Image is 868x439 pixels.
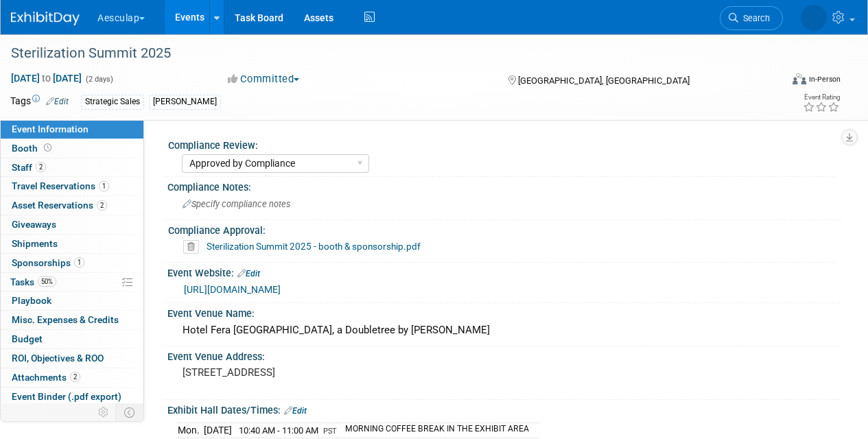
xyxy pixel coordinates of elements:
span: 2 [70,372,80,382]
td: Mon. [178,423,204,438]
button: Committed [223,72,305,86]
span: Booth not reserved yet [41,143,54,153]
a: Attachments2 [1,368,143,387]
div: Event Venue Name: [167,303,841,320]
span: 1 [74,257,84,268]
td: Tags [10,94,69,110]
td: [DATE] [204,423,232,438]
span: 10:40 AM - 11:00 AM [239,425,318,436]
span: Asset Reservations [12,200,107,211]
span: Booth [12,143,54,154]
span: Event Binder (.pdf export) [12,391,121,402]
a: Delete attachment? [183,242,204,252]
span: Misc. Expenses & Credits [12,314,119,325]
a: Event Information [1,120,143,139]
div: Compliance Approval: [168,220,834,237]
img: Format-Inperson.png [793,73,806,84]
div: [PERSON_NAME] [149,95,221,109]
td: Toggle Event Tabs [116,403,144,421]
div: In-Person [808,74,841,84]
div: Event Rating [803,94,840,101]
span: Shipments [12,238,58,249]
span: Travel Reservations [12,180,109,191]
span: to [40,73,53,84]
span: [DATE] [DATE] [10,72,82,84]
span: Specify compliance notes [183,199,290,209]
a: Booth [1,139,143,158]
span: 2 [97,200,107,211]
div: Sterilization Summit 2025 [6,41,770,66]
span: 50% [38,276,56,287]
a: Asset Reservations2 [1,196,143,215]
a: Travel Reservations1 [1,177,143,195]
div: Event Venue Address: [167,346,841,364]
span: Event Information [12,123,89,134]
a: Edit [46,97,69,106]
span: 1 [99,181,109,191]
span: (2 days) [84,75,113,84]
a: Staff2 [1,158,143,177]
img: Linda Zeller [801,5,827,31]
span: Staff [12,162,46,173]
span: Sponsorships [12,257,84,268]
a: Sponsorships1 [1,254,143,272]
div: Event Website: [167,263,841,281]
span: Giveaways [12,219,56,230]
span: Tasks [10,276,56,287]
div: Compliance Review: [168,135,834,152]
a: Budget [1,330,143,348]
a: Shipments [1,235,143,253]
a: Search [720,6,783,30]
a: Sterilization Summit 2025 - booth & sponsorship.pdf [207,241,421,252]
span: ROI, Objectives & ROO [12,353,104,364]
a: Giveaways [1,215,143,234]
span: Search [738,13,770,23]
a: Playbook [1,292,143,310]
a: Event Binder (.pdf export) [1,388,143,406]
td: MORNING COFFEE BREAK IN THE EXHIBIT AREA [337,423,539,438]
a: ROI, Objectives & ROO [1,349,143,368]
a: [URL][DOMAIN_NAME] [184,284,281,295]
div: Exhibit Hall Dates/Times: [167,400,841,418]
span: Attachments [12,372,80,383]
div: Strategic Sales [81,95,144,109]
span: Playbook [12,295,51,306]
a: Misc. Expenses & Credits [1,311,143,329]
img: ExhibitDay [11,12,80,25]
span: 2 [36,162,46,172]
span: [GEOGRAPHIC_DATA], [GEOGRAPHIC_DATA] [518,75,690,86]
span: Budget [12,333,43,344]
a: Tasks50% [1,273,143,292]
a: Edit [237,269,260,278]
td: Personalize Event Tab Strip [92,403,116,421]
div: Hotel Fera [GEOGRAPHIC_DATA], a Doubletree by [PERSON_NAME] [178,320,830,341]
div: Compliance Notes: [167,177,841,194]
span: PST [323,427,337,436]
pre: [STREET_ADDRESS] [183,366,433,379]
div: Event Format [719,71,841,92]
a: Edit [284,406,307,416]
